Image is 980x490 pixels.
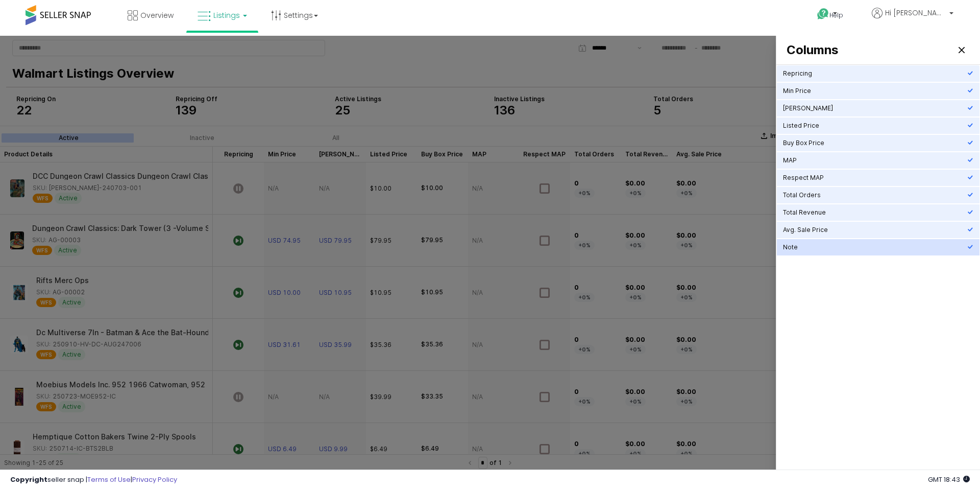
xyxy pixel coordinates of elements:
strong: Copyright [10,475,47,484]
div: Repricing [783,34,967,42]
div: Listed Price [783,86,967,94]
div: Select an option [777,29,979,440]
div: MAP [783,121,967,129]
div: Respect MAP [783,138,967,146]
div: Avg. Sale Price [783,190,967,198]
div: [PERSON_NAME] [783,68,967,77]
div: Total Revenue [783,173,967,181]
i: Get Help [817,8,829,20]
a: Privacy Policy [132,475,177,484]
a: Terms of Use [87,475,131,484]
span: Hi [PERSON_NAME] [885,8,946,18]
span: Help [829,11,843,19]
div: Min Price [783,51,967,59]
span: Listings [213,10,240,20]
a: Hi [PERSON_NAME] [872,8,953,31]
span: Overview [140,10,174,20]
div: Note [783,207,967,216]
div: seller snap | | [10,475,177,485]
span: 2025-08-14 18:43 GMT [928,475,970,484]
div: Buy Box Price [783,103,967,111]
h3: Columns [787,7,922,21]
button: Close [953,6,970,22]
div: Total Orders [783,155,967,164]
